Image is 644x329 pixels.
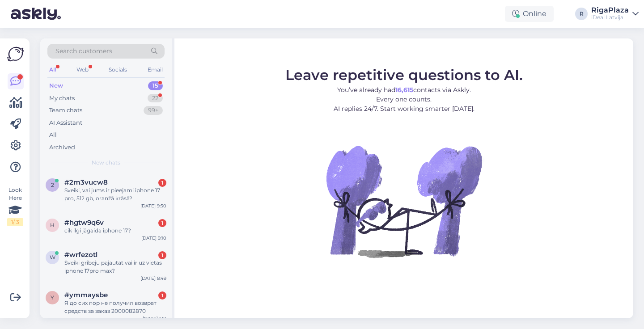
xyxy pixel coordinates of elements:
div: 1 [158,219,166,227]
div: Я до сих пор не получил возврат средств за заказ 2000082870 [64,299,166,315]
div: cik ilgi jāgaida iphone 17? [64,227,166,235]
div: 22 [148,94,163,103]
div: All [47,64,58,76]
div: R [575,8,588,20]
div: 1 [158,291,166,299]
div: Email [146,64,165,76]
div: 99+ [144,106,163,115]
div: 1 / 3 [7,218,23,226]
div: Look Here [7,186,23,226]
div: 15 [148,81,163,90]
span: #2m3vucw8 [64,178,108,186]
span: h [50,222,55,228]
div: Socials [107,64,129,76]
div: 1 [158,251,166,259]
a: RigaPlazaiDeal Latvija [591,7,639,21]
div: [DATE] 9:50 [140,202,166,209]
div: Sveiki gribeju pajautat vai ir uz vietas iphone 17pro max? [64,259,166,275]
span: y [51,294,54,301]
div: All [49,131,57,139]
span: #hgtw9q6v [64,219,104,227]
div: My chats [49,94,75,103]
p: You’ve already had contacts via Askly. Every one counts. AI replies 24/7. Start working smarter [... [285,85,523,114]
div: Sveiki, vai jums ir pieejami iphone 17 pro, 512 gb, oranžā krāsā? [64,186,166,202]
span: New chats [92,159,120,167]
div: [DATE] 8:49 [140,275,166,282]
span: w [50,254,55,261]
b: 16,615 [395,86,413,94]
span: 2 [51,181,54,188]
div: New [49,81,63,90]
div: Online [505,6,554,22]
img: No Chat active [323,121,484,282]
div: Archived [49,143,75,152]
img: Askly Logo [7,46,24,63]
div: AI Assistant [49,118,82,127]
span: #ymmaysbe [64,291,108,299]
div: [DATE] 9:10 [141,235,166,241]
div: Web [75,64,90,76]
span: #wrfezotl [64,251,97,259]
div: iDeal Latvija [591,14,629,21]
span: Leave repetitive questions to AI. [285,66,523,84]
div: RigaPlaza [591,7,629,14]
div: [DATE] 1:51 [143,315,166,322]
span: Search customers [55,46,112,56]
div: 1 [158,179,166,187]
div: Team chats [49,106,82,115]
